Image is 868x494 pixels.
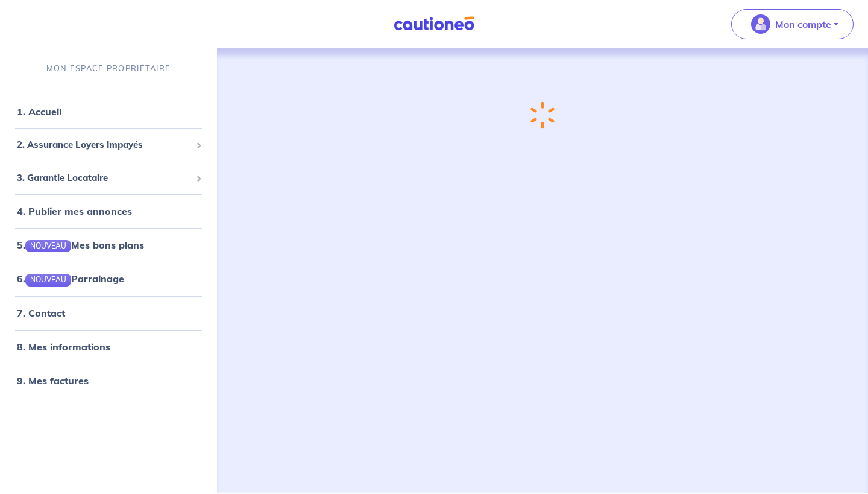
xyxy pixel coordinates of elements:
span: 2. Assurance Loyers Impayés [17,138,191,152]
a: 6.NOUVEAUParrainage [17,273,124,285]
img: illu_account_valid_menu.svg [751,14,770,34]
img: loading-spinner [530,101,555,130]
p: MON ESPACE PROPRIÉTAIRE [46,63,171,74]
div: 6.NOUVEAUParrainage [5,267,212,291]
a: 1. Accueil [17,106,61,118]
div: 8. Mes informations [5,335,212,359]
button: illu_account_valid_menu.svgMon compte [731,9,854,39]
div: 3. Garantie Locataire [5,166,212,190]
a: 9. Mes factures [17,375,89,387]
a: 5.NOUVEAUMes bons plans [17,239,144,251]
div: 9. Mes factures [5,369,212,393]
div: 2. Assurance Loyers Impayés [5,133,212,157]
span: 3. Garantie Locataire [17,171,191,185]
div: 7. Contact [5,301,212,325]
a: 8. Mes informations [17,341,110,353]
div: 1. Accueil [5,100,212,124]
a: 7. Contact [17,307,65,319]
div: 4. Publier mes annonces [5,199,212,223]
div: 5.NOUVEAUMes bons plans [5,233,212,257]
a: 4. Publier mes annonces [17,205,132,217]
img: Cautioneo [389,16,479,31]
p: Mon compte [775,17,831,31]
